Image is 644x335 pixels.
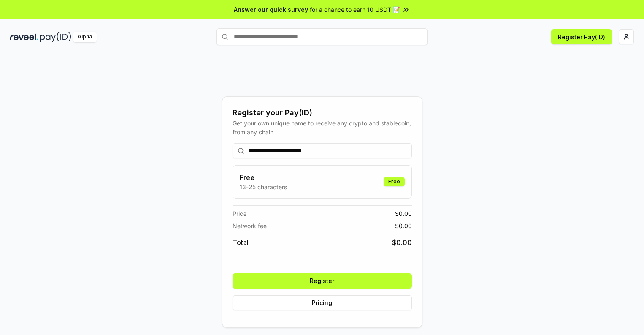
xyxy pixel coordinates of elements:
[310,5,400,14] span: for a chance to earn 10 USDT 📝
[392,237,412,248] span: $ 0.00
[234,5,308,14] span: Answer our quick survey
[73,32,97,42] div: Alpha
[395,209,412,218] span: $ 0.00
[233,119,412,136] div: Get your own unique name to receive any crypto and stablecoin, from any chain
[233,209,246,218] span: Price
[384,177,405,186] div: Free
[233,221,267,230] span: Network fee
[551,29,612,44] button: Register Pay(ID)
[395,221,412,230] span: $ 0.00
[240,172,287,182] h3: Free
[233,273,412,289] button: Register
[233,107,412,119] div: Register your Pay(ID)
[40,32,71,42] img: pay_id
[10,32,38,42] img: reveel_dark
[240,182,287,191] p: 13-25 characters
[233,237,249,248] span: Total
[233,295,412,310] button: Pricing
